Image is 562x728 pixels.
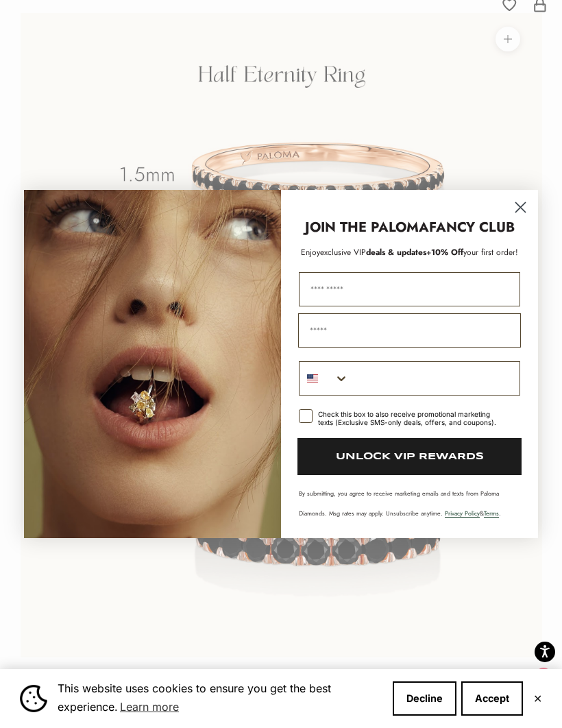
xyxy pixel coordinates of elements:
div: Check this box to also receive promotional marketing texts (Exclusive SMS-only deals, offers, and... [318,410,504,426]
span: exclusive VIP [320,246,366,258]
img: United States [307,373,318,384]
input: First Name [299,272,520,306]
img: Loading... [24,190,281,538]
span: + your first order! [426,246,518,258]
img: Cookie banner [20,685,47,712]
button: UNLOCK VIP REWARDS [297,438,522,475]
strong: FANCY CLUB [429,217,515,237]
button: Decline [393,681,456,716]
a: Learn more [118,696,181,717]
input: Email [298,313,521,348]
p: By submitting, you agree to receive marketing emails and texts from Paloma Diamonds. Msg rates ma... [299,489,520,518]
button: Close dialog [509,195,533,219]
a: Terms [484,509,499,518]
span: 10% Off [431,246,463,258]
span: deals & updates [320,246,426,258]
button: Accept [461,681,523,716]
a: Privacy Policy [445,509,480,518]
button: Search Countries [300,362,349,395]
span: This website uses cookies to ensure you get the best experience. [58,680,382,717]
span: & . [445,509,501,518]
span: Enjoy [301,246,320,258]
strong: JOIN THE PALOMA [305,217,429,237]
button: Close [533,694,542,703]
